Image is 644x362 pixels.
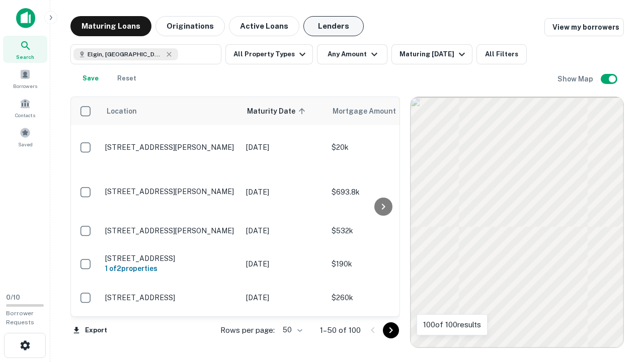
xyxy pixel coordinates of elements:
[327,97,437,125] th: Mortgage Amount
[111,68,143,88] button: Reset
[247,105,308,117] span: Maturity Date
[544,18,624,36] a: View my borrowers
[246,225,321,236] p: [DATE]
[13,82,37,90] span: Borrowers
[241,97,327,125] th: Maturity Date
[100,97,241,125] th: Location
[383,322,399,338] button: Go to next page
[6,310,34,326] span: Borrower Requests
[411,97,623,347] div: 0 0
[105,226,236,235] p: [STREET_ADDRESS][PERSON_NAME]
[317,44,387,64] button: Any Amount
[70,323,110,338] button: Export
[332,225,432,236] p: $532k
[333,105,409,117] span: Mortgage Amount
[332,258,432,269] p: $190k
[246,187,321,198] p: [DATE]
[279,323,304,337] div: 50
[105,293,236,302] p: [STREET_ADDRESS]
[105,187,236,196] p: [STREET_ADDRESS][PERSON_NAME]
[594,282,644,330] iframe: Chat Widget
[3,123,47,150] a: Saved
[106,105,137,117] span: Location
[3,65,47,92] a: Borrowers
[332,142,432,153] p: $20k
[476,44,527,64] button: All Filters
[557,73,595,84] h6: Show Map
[105,143,236,152] p: [STREET_ADDRESS][PERSON_NAME]
[303,16,364,36] button: Lenders
[3,36,47,63] a: Search
[246,258,321,269] p: [DATE]
[391,44,472,64] button: Maturing [DATE]
[332,292,432,303] p: $260k
[423,319,481,331] p: 100 of 100 results
[229,16,299,36] button: Active Loans
[246,142,321,153] p: [DATE]
[88,50,163,59] span: Elgin, [GEOGRAPHIC_DATA], [GEOGRAPHIC_DATA]
[74,68,107,88] button: Save your search to get updates of matches that match your search criteria.
[70,16,151,36] button: Maturing Loans
[18,140,33,148] span: Saved
[3,94,47,121] a: Contacts
[399,48,468,60] div: Maturing [DATE]
[246,292,321,303] p: [DATE]
[105,254,236,263] p: [STREET_ADDRESS]
[15,111,35,119] span: Contacts
[16,8,35,28] img: capitalize-icon.png
[225,44,313,64] button: All Property Types
[155,16,225,36] button: Originations
[6,294,20,301] span: 0 / 10
[220,324,275,336] p: Rows per page:
[105,263,236,274] h6: 1 of 2 properties
[320,324,361,336] p: 1–50 of 100
[16,53,34,61] span: Search
[332,187,432,198] p: $693.8k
